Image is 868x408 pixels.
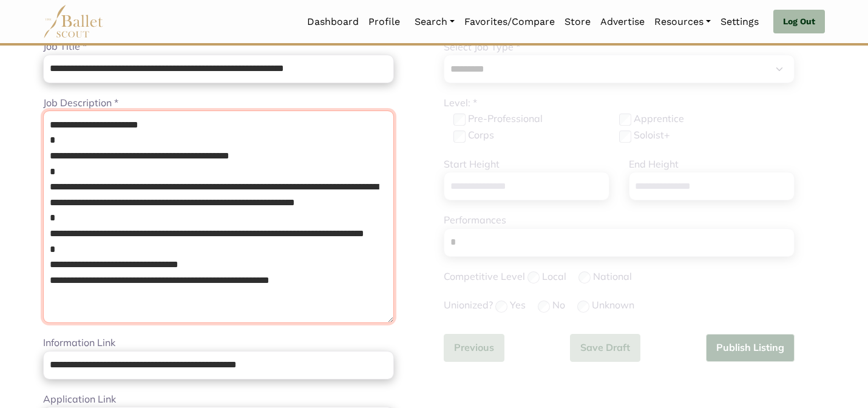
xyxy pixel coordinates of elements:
a: Resources [649,9,716,35]
a: Log Out [773,10,825,34]
label: Information Link [43,335,115,351]
label: Job Description * [43,95,118,111]
a: Advertise [595,9,649,35]
a: Profile [364,9,405,35]
a: Favorites/Compare [459,9,560,35]
label: Application Link [43,392,116,407]
a: Settings [716,9,764,35]
a: Store [560,9,595,35]
a: Dashboard [302,9,364,35]
label: Job Title * [43,39,87,55]
a: Search [410,9,459,35]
